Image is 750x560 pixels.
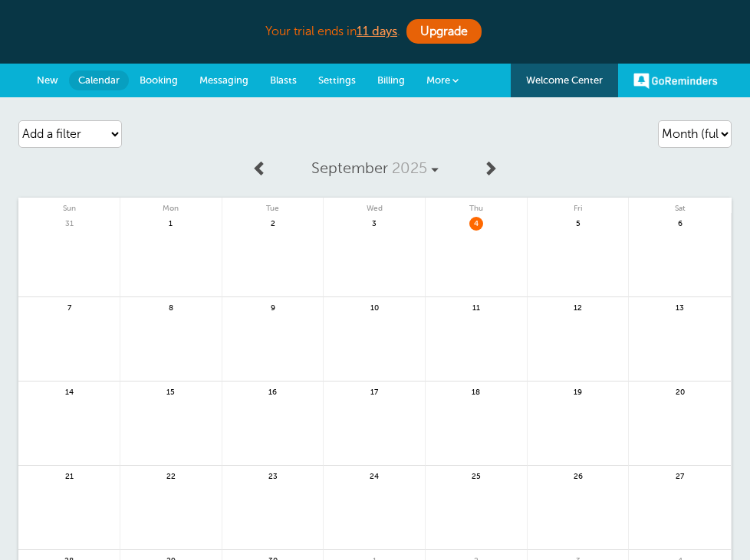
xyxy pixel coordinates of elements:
[120,198,222,213] span: Mon
[78,74,120,86] span: Calendar
[308,64,367,97] a: Settings
[673,217,687,228] span: 6
[377,74,405,86] span: Billing
[18,198,120,213] span: Sun
[18,15,731,48] div: Your trial ends in .
[276,152,474,185] a: September 2025
[164,470,178,481] span: 22
[673,385,687,397] span: 20
[392,159,427,177] span: 2025
[571,301,585,313] span: 12
[426,198,527,213] span: Thu
[270,74,297,86] span: Blasts
[266,385,280,397] span: 16
[164,301,178,313] span: 8
[571,470,585,481] span: 26
[406,19,482,44] a: Upgrade
[266,217,280,228] span: 2
[164,385,178,397] span: 15
[266,301,280,313] span: 9
[426,74,450,86] span: More
[199,74,248,86] span: Messaging
[673,301,687,313] span: 13
[571,385,585,397] span: 19
[62,385,76,397] span: 14
[469,385,483,397] span: 18
[311,159,388,177] span: September
[528,198,629,213] span: Fri
[318,74,356,86] span: Settings
[266,470,280,481] span: 23
[324,198,425,213] span: Wed
[469,470,483,481] span: 25
[629,198,731,213] span: Sat
[367,64,416,97] a: Billing
[367,470,381,481] span: 24
[633,64,718,97] a: GoReminders
[511,64,618,97] a: Welcome Center
[571,217,585,228] span: 5
[62,470,76,481] span: 21
[62,217,76,228] span: 31
[367,301,381,313] span: 10
[673,470,687,481] span: 27
[469,217,483,228] span: 4
[69,70,129,90] a: Calendar
[164,217,178,228] span: 1
[62,301,76,313] span: 7
[26,64,69,97] a: New
[367,385,381,397] span: 17
[357,25,397,38] a: 11 days
[259,64,308,97] a: Blasts
[367,217,381,228] span: 3
[416,64,469,98] a: More
[189,64,259,97] a: Messaging
[37,74,58,86] span: New
[222,198,324,213] span: Tue
[469,301,483,313] span: 11
[140,74,178,86] span: Booking
[129,64,189,97] a: Booking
